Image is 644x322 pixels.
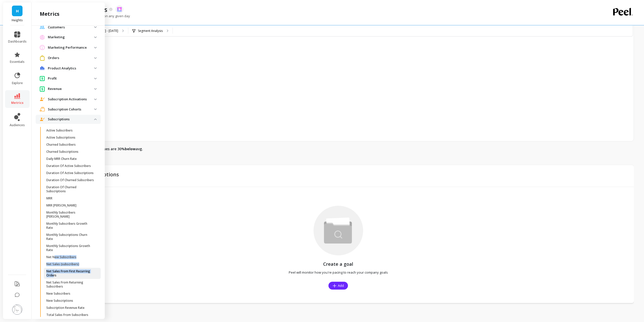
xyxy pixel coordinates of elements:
[94,67,97,69] img: down caret icon
[40,97,45,101] img: navigation item icon
[338,283,344,288] span: Add
[46,233,95,241] p: Monthly Subscriptions Churn Rate
[10,60,25,64] span: essentials
[12,81,23,85] span: explore
[8,40,27,44] span: dashboards
[125,146,136,151] strong: below
[48,86,94,91] p: Revenue
[40,35,45,40] img: navigation item icon
[328,282,348,290] button: Add
[48,66,94,71] p: Product Analytics
[46,128,73,132] p: Active Subscribers
[46,262,79,266] p: Net Sales (subscribers)
[40,26,45,29] img: navigation item icon
[46,299,73,303] p: New Subscriptions
[40,118,45,121] img: navigation item icon
[48,35,94,40] p: Marketing
[40,10,59,17] h2: metrics
[46,211,95,219] p: Monthly Subscribers [PERSON_NAME]
[46,178,94,182] p: Duration Of Churned Subscribers
[48,76,94,81] p: Profit
[138,29,163,33] p: Segment Analysis
[46,185,95,193] p: Duration Of Churned Subscriptions
[40,66,45,70] img: navigation item icon
[40,86,45,91] img: navigation item icon
[94,108,97,110] img: down caret icon
[12,305,22,315] img: profile picture
[46,150,78,154] p: Churned Subscriptions
[46,203,76,207] p: MRR [PERSON_NAME]
[94,47,97,48] img: down caret icon
[94,88,97,90] img: down caret icon
[48,97,94,102] p: Subscription Activations
[323,260,353,268] p: Create a goal
[10,123,25,127] span: audiences
[94,119,97,120] img: down caret icon
[16,8,19,14] span: H
[40,107,45,112] img: navigation item icon
[46,255,76,259] p: Net New Subscribers
[117,7,122,12] img: api.skio.svg
[94,99,97,100] img: down caret icon
[46,143,76,147] p: Churned Subscribers
[46,196,52,200] p: MRR
[46,222,95,230] p: Monthly Subscribers Growth Rate
[46,164,91,168] p: Duration Of Active Subscribers
[40,45,45,50] img: navigation item icon
[46,313,88,317] p: Total Sales From Subscribers
[40,76,45,81] img: navigation item icon
[94,57,97,59] img: down caret icon
[94,36,97,38] img: down caret icon
[8,18,27,22] p: Heights
[314,206,363,255] img: goal_empty.svg
[46,171,94,175] p: Duration Of Active Subscriptions
[94,26,97,28] img: down caret icon
[48,25,94,30] p: Customers
[48,107,94,112] p: Subscription Cohorts
[289,270,388,275] p: Peel will monitor how you're pacing to reach your company goals
[94,78,97,79] img: down caret icon
[46,244,95,252] p: Monthly Subscriptions Growth Rate
[48,55,94,61] p: Orders
[98,146,143,151] p: Values are 30% avg.
[46,306,85,310] p: Subscription Revenue Rate
[46,136,75,140] p: Active Subscriptions
[48,117,94,122] p: Subscriptions
[48,45,94,50] p: Marketing Performance
[46,292,70,296] p: New Subscribers
[46,157,77,161] p: Daily MRR Churn Rate
[11,101,24,105] span: metrics
[40,55,45,61] img: navigation item icon
[46,280,95,289] p: Net Sales From Returning Subscribers
[46,269,95,277] p: Net Sales From First Recurring Orders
